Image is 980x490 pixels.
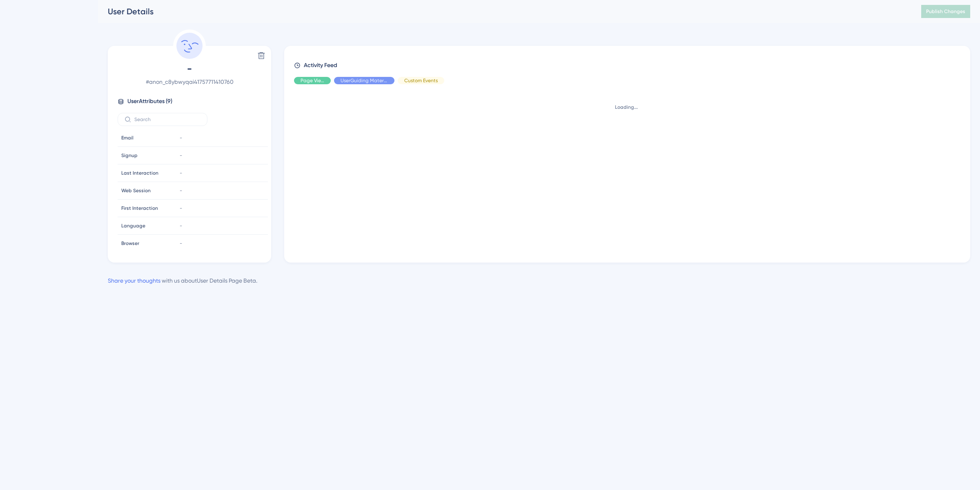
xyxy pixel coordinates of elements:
a: Share your thoughts [108,277,160,284]
span: UserGuiding Material [341,77,388,84]
span: Publish Changes [926,8,965,15]
span: Web Session [121,187,151,194]
span: - [180,135,182,141]
span: Signup [121,152,138,159]
span: Email [121,135,134,141]
span: - [180,187,182,194]
span: First Interaction [121,205,158,211]
span: - [180,205,182,211]
span: - [180,240,182,247]
span: Page View [301,77,324,84]
span: Activity Feed [304,61,337,70]
span: Language [121,223,145,229]
button: Publish Changes [921,5,970,18]
span: - [118,62,261,75]
input: Search [134,117,200,122]
div: Loading... [294,104,959,110]
span: User Attributes ( 9 ) [127,97,172,106]
span: Custom Events [404,77,438,84]
span: Last Interaction [121,170,158,176]
span: - [180,170,182,176]
div: with us about User Details Page Beta . [108,276,257,285]
div: User Details [108,6,901,17]
span: # anon_c8ybwyqai41757711410760 [118,77,261,87]
span: - [180,223,182,229]
span: Browser [121,240,139,247]
span: - [180,152,182,159]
